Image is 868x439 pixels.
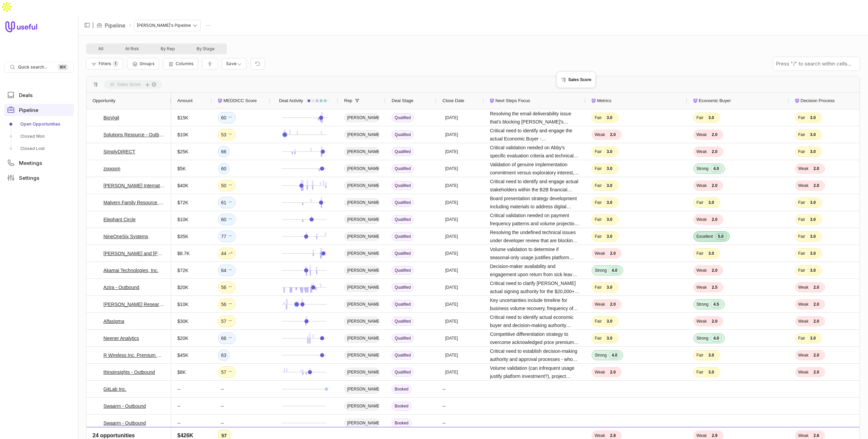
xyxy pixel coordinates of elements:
[163,58,198,70] button: Columns
[228,368,233,376] span: No change
[19,93,33,98] span: Deals
[176,61,194,66] span: Columns
[696,234,713,239] span: Excellent
[595,183,602,188] span: Fair
[445,369,458,375] time: [DATE]
[490,228,579,245] span: Resolving the undefined technical issues under developer review that are blocking [PERSON_NAME]'s...
[442,97,464,105] span: Close Date
[807,233,819,240] span: 3.0
[218,93,264,109] div: MEDDICC Score
[595,149,602,154] span: Fair
[696,352,704,358] span: Fair
[810,182,822,189] span: 2.0
[595,115,602,120] span: Fair
[490,127,579,143] span: Critical need to identify and engage the actual Economic Buyer - [PERSON_NAME]'s boss - to unders...
[392,164,414,173] span: Qualified
[114,45,150,53] button: At Risk
[798,166,808,171] span: Weak
[699,97,731,105] span: Economic Buyer
[82,20,92,30] button: Collapse sidebar
[490,296,579,312] span: Key uncertainties include timeline for business volume recovery, frequency of cash-carrying situa...
[696,302,708,307] span: Strong
[807,335,819,342] span: 3.0
[710,165,722,172] span: 4.0
[103,215,136,224] a: Elephant Circle
[798,369,808,375] span: Weak
[490,110,579,126] span: Resolving the email deliverability issue that's blocking [PERSON_NAME]'s evaluation, clarifying d...
[392,300,414,309] span: Qualified
[103,300,165,308] a: [PERSON_NAME] Research Associates - Outbound
[221,283,233,291] div: 56
[445,285,458,290] time: [DATE]
[392,232,414,241] span: Qualified
[392,351,414,360] span: Qualified
[228,215,233,224] span: No change
[392,181,414,190] span: Qualified
[221,215,233,224] div: 60
[4,131,74,142] a: Closed Won
[177,283,189,291] div: $20K
[228,131,233,139] span: No change
[4,119,74,154] div: Pipeline submenu
[392,317,414,326] span: Qualified
[344,198,379,207] span: [PERSON_NAME]
[807,267,819,274] span: 3.0
[19,160,42,166] span: Meetings
[595,234,602,239] span: Fair
[392,113,414,122] span: Qualified
[807,216,819,223] span: 3.0
[93,97,115,105] span: Opportunity
[595,336,602,341] span: Fair
[445,183,458,188] time: [DATE]
[221,131,233,139] div: 53
[344,283,379,292] span: [PERSON_NAME]
[706,199,717,206] span: 3.0
[798,234,805,239] span: Fair
[344,249,379,258] span: [PERSON_NAME]
[710,301,722,308] span: 4.5
[344,215,379,224] span: [PERSON_NAME]
[392,334,414,343] span: Qualified
[117,80,141,89] span: Sales Score
[445,319,458,324] time: [DATE]
[696,183,707,188] span: Weak
[595,285,602,290] span: Fair
[710,335,722,342] span: 4.0
[798,319,808,324] span: Weak
[709,284,720,291] span: 2.5
[344,130,379,139] span: [PERSON_NAME]
[228,300,233,308] span: No change
[392,130,414,139] span: Qualified
[344,97,352,105] span: Rep
[103,368,155,376] a: thinqinsights - Outbound
[607,301,618,308] span: 2.0
[706,250,717,257] span: 3.0
[392,419,412,427] span: Booked
[445,268,458,273] time: [DATE]
[696,336,708,341] span: Strong
[140,61,155,66] span: Groups
[798,115,805,120] span: Fair
[203,20,213,31] button: Actions
[807,148,819,155] span: 3.0
[87,45,114,53] button: All
[490,313,579,329] span: Critical need to identify actual economic buyer and decision-making authority beyond [PERSON_NAME...
[221,266,233,274] div: 64
[202,58,218,70] button: Collapse all rows
[251,58,265,70] button: Reset view
[592,93,681,109] div: Metrics
[810,369,822,376] span: 2.0
[715,233,727,240] span: 5.0
[595,217,602,222] span: Fair
[798,200,805,205] span: Fair
[709,131,720,138] span: 2.0
[595,166,602,171] span: Fair
[392,283,414,292] span: Qualified
[344,351,379,360] span: [PERSON_NAME]
[709,216,720,223] span: 2.0
[798,217,805,222] span: Fair
[228,232,233,241] span: No change
[344,232,379,241] span: [PERSON_NAME]
[436,398,484,414] div: --
[228,266,233,274] span: No change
